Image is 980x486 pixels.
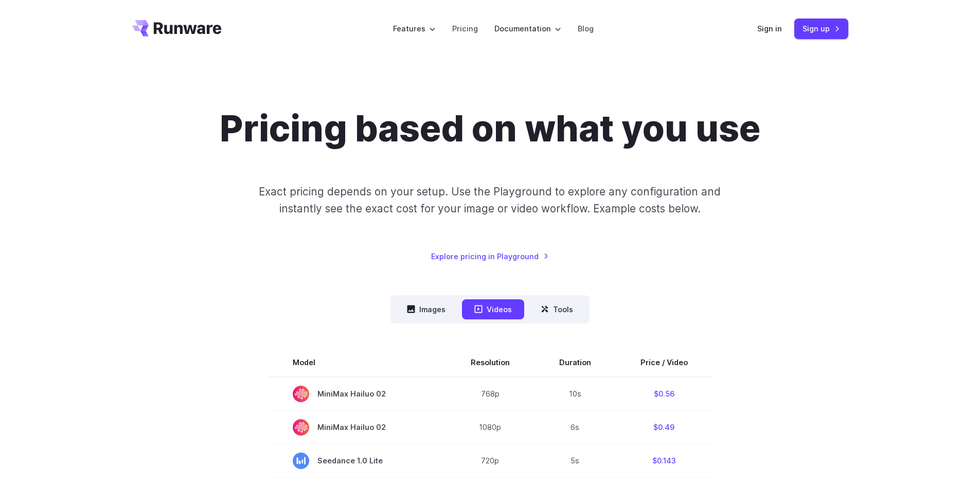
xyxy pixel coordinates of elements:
th: Model [268,348,446,377]
button: Images [395,299,458,319]
th: Duration [534,348,616,377]
a: Explore pricing in Playground [431,250,549,262]
td: 1080p [446,410,534,444]
label: Features [393,23,436,34]
td: 768p [446,377,534,411]
a: Blog [578,23,594,34]
label: Documentation [494,23,561,34]
span: Seedance 1.0 Lite [293,453,421,469]
td: 6s [534,410,616,444]
th: Resolution [446,348,534,377]
span: MiniMax Hailuo 02 [293,386,421,402]
a: Sign in [757,23,782,34]
td: 5s [534,444,616,477]
button: Videos [462,299,524,319]
span: MiniMax Hailuo 02 [293,419,421,436]
a: Go to / [132,20,222,37]
th: Price / Video [616,348,712,377]
td: $0.49 [616,410,712,444]
td: $0.143 [616,444,712,477]
button: Tools [528,299,585,319]
td: 10s [534,377,616,411]
a: Sign up [794,19,848,39]
h1: Pricing based on what you use [220,107,760,150]
p: Exact pricing depends on your setup. Use the Playground to explore any configuration and instantl... [239,183,740,218]
td: $0.56 [616,377,712,411]
a: Pricing [452,23,478,34]
td: 720p [446,444,534,477]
